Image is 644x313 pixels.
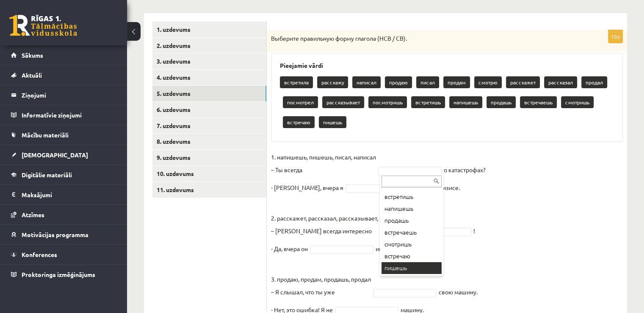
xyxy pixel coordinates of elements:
[381,191,442,203] div: встретишь
[381,262,442,274] div: пишешь
[381,215,442,226] div: продашь
[381,226,442,238] div: встречаешь
[381,203,442,215] div: напишешь
[381,238,442,250] div: смотришь
[381,250,442,262] div: встречаю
